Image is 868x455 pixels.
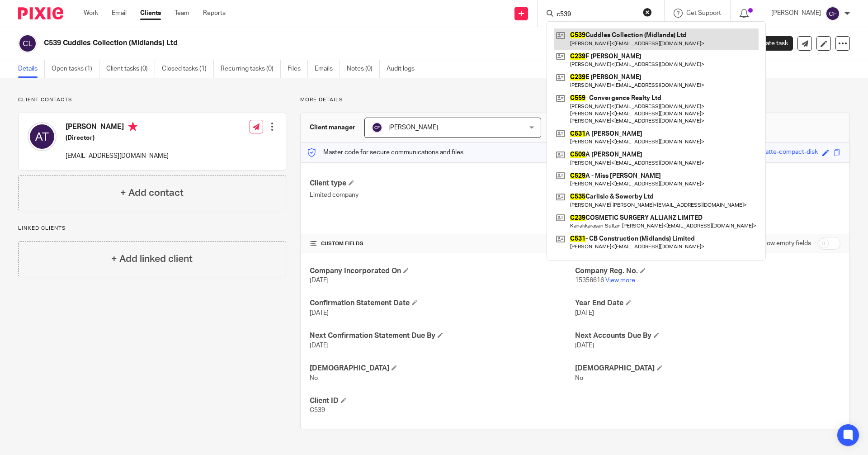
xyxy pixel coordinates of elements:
p: Master code for secure communications and files [307,148,463,157]
h4: + Add linked client [111,252,193,266]
span: [DATE] [310,277,329,284]
i: Primary [128,122,137,131]
h5: (Director) [66,133,169,142]
div: sugarfilled-turquoise-matte-compact-disk [699,147,818,158]
a: Recurring tasks (0) [221,60,281,78]
h3: Client manager [310,123,355,132]
img: Pixie [18,7,63,19]
span: No [310,375,318,381]
span: [PERSON_NAME] [388,124,438,131]
a: Create task [741,36,793,51]
span: 15356616 [575,277,604,284]
h2: C539 Cuddles Collection (Midlands) Ltd [44,38,590,48]
a: Files [288,60,308,78]
a: Details [18,60,45,78]
h4: Client type [310,179,575,188]
a: Audit logs [387,60,421,78]
p: Client contacts [18,96,286,104]
p: Linked clients [18,225,286,232]
img: svg%3E [826,6,840,21]
a: Email [112,9,127,18]
span: [DATE] [575,310,594,316]
button: Clear [643,8,652,17]
a: View more [605,277,635,284]
span: C539 [310,407,325,413]
img: svg%3E [18,34,37,53]
p: [EMAIL_ADDRESS][DOMAIN_NAME] [66,152,169,161]
span: [DATE] [310,342,329,349]
p: [PERSON_NAME] [771,9,821,18]
h4: + Add contact [120,186,184,200]
h4: Next Accounts Due By [575,331,840,341]
h4: Client ID [310,396,575,406]
img: svg%3E [372,122,382,133]
p: Limited company [310,190,575,199]
a: Clients [140,9,161,18]
h4: Year End Date [575,299,840,308]
a: Team [175,9,189,18]
h4: Confirmation Statement Date [310,299,575,308]
a: Notes (0) [347,60,380,78]
a: Client tasks (0) [106,60,155,78]
label: Show empty fields [759,239,811,248]
a: Emails [315,60,340,78]
h4: [DEMOGRAPHIC_DATA] [310,364,575,373]
h4: Company Incorporated On [310,266,575,276]
img: svg%3E [28,122,57,151]
h4: Next Confirmation Statement Due By [310,331,575,341]
input: Search [556,11,637,19]
p: More details [300,96,850,104]
a: Closed tasks (1) [162,60,214,78]
a: Open tasks (1) [52,60,99,78]
h4: [PERSON_NAME] [66,122,169,133]
h4: CUSTOM FIELDS [310,240,575,247]
span: [DATE] [310,310,329,316]
a: Work [84,9,98,18]
a: Reports [203,9,226,18]
span: Get Support [686,10,721,16]
span: No [575,375,583,381]
h4: Company Reg. No. [575,266,840,276]
h4: [DEMOGRAPHIC_DATA] [575,364,840,373]
span: [DATE] [575,342,594,349]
